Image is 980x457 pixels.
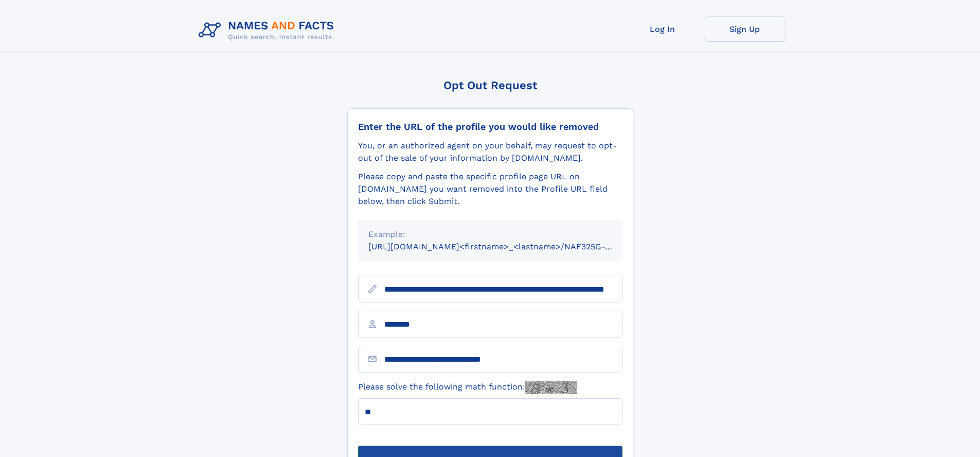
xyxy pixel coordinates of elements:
[704,16,786,42] a: Sign Up
[194,16,343,44] img: Logo Names and Facts
[358,171,622,208] div: Please copy and paste the specific profile page URL on [DOMAIN_NAME] you want removed into the Pr...
[368,242,642,251] small: [URL][DOMAIN_NAME]<firstname>_<lastname>/NAF325G-xxxxxxxx
[358,140,622,164] div: You, or an authorized agent on your behalf, may request to opt-out of the sale of your informatio...
[358,121,622,132] div: Enter the URL of the profile you would like removed
[347,79,633,92] div: Opt Out Request
[621,16,704,42] a: Log In
[358,381,577,394] label: Please solve the following math function:
[368,228,612,241] div: Example:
